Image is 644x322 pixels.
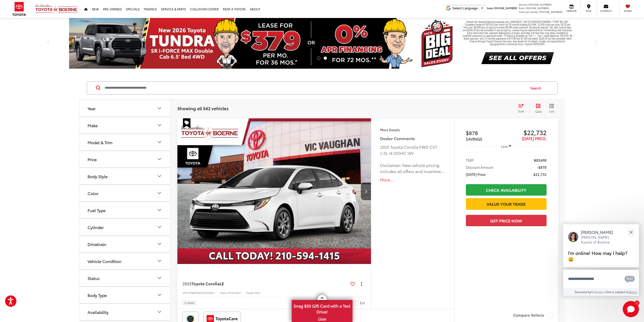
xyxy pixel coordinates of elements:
[156,139,162,145] div: Model & Trim
[88,276,100,280] div: Status
[466,158,475,163] span: TSRP:
[494,6,517,10] span: [PHONE_NUMBER]
[220,291,227,295] span: Stock:
[623,301,639,317] svg: Start Chat
[88,225,104,230] div: Cylinder
[380,144,445,174] div: 2025 Toyota Corolla FWD CVT 2.0L I4 DOHC 16V Disclaimer: New vehicle pricing includes all offers ...
[354,300,359,305] span: Ice Cap
[583,9,594,13] span: Map
[487,6,493,10] span: Sales
[533,172,547,177] span: $22,732
[622,9,633,13] span: Saved
[182,281,349,286] a: 2025Toyota CorollaLE
[88,123,98,128] div: Make
[156,156,162,162] div: Price
[156,275,162,281] div: Status
[156,309,162,315] div: Availability
[79,287,171,303] button: Body TypeBody Type
[88,259,121,263] div: Vehicle Condition
[545,103,558,113] button: List View
[535,109,542,113] span: Grid
[519,6,525,10] span: Parts
[79,134,171,150] button: Model & TrimModel & Trim
[522,136,547,141] span: [DATE] Price:
[79,270,171,286] button: StatusStatus
[183,118,191,128] span: Special
[88,208,106,213] div: Fuel Type
[568,249,627,262] span: I'm online! How may I help? 😀
[79,185,171,201] button: ColorColor
[519,10,538,14] span: Collision Center
[88,174,108,179] div: Body Style
[563,224,639,296] div: Close[PERSON_NAME][PERSON_NAME] Toyota of BoerneI'm online! How may I help? 😀Type your messageCha...
[35,4,78,14] img: Vic Vaughan Toyota of Boerne
[513,313,553,318] label: Compare Vehicle
[156,173,162,179] div: Body Style
[518,109,524,113] span: Sort
[466,215,547,226] button: Get Price Now
[88,140,112,145] div: Model & Trim
[360,300,366,305] span: Ext.
[79,304,171,320] button: AvailabilityAvailability
[549,109,554,113] span: List
[156,190,162,196] div: Color
[466,172,486,177] span: [DATE] Price:
[629,290,637,294] a: Terms
[156,258,162,264] div: Vehicle Condition
[88,310,109,314] div: Availability
[177,118,372,264] div: 2025 Toyota Corolla LE 0
[79,100,171,117] button: YearYear
[466,136,482,142] span: SAVINGS
[88,293,107,297] div: Body Type
[529,103,545,113] button: Grid View
[537,165,547,170] span: -$878
[519,3,528,6] span: Service
[361,282,362,286] span: dropdown dots
[177,118,372,264] img: 2025 Toyota Corolla LE
[177,118,372,264] a: 2025 Toyota Corolla LE2025 Toyota Corolla LE2025 Toyota Corolla LE2025 Toyota Corolla LE
[69,18,575,69] img: 2026 Toyota Tundra
[481,6,484,10] span: ▼
[506,128,547,136] span: $22,732
[575,290,591,294] span: Serviced by
[156,224,162,230] div: Cylinder
[526,82,549,94] button: Search
[623,301,639,317] button: Toggle Chat Window
[255,291,260,295] span: 1852
[156,105,162,111] div: Year
[528,3,552,6] span: [PHONE_NUMBER]
[79,219,171,235] button: CylinderCylinder
[182,280,192,286] span: 2025
[220,280,224,286] span: LE
[466,129,506,137] span: $878
[357,279,366,288] button: Actions
[88,157,97,162] div: Price
[466,198,547,210] a: Value Your Trade
[566,9,577,13] span: Service
[625,275,635,283] svg: Text
[498,142,514,151] button: Less
[88,106,96,111] div: Year
[466,184,547,196] a: Check Availability
[177,105,228,111] span: Showing all 542 vehicles
[79,202,171,218] button: Fuel TypeFuel Type
[626,227,636,238] button: Close
[156,241,162,247] div: Drivetrain
[227,291,241,295] span: STK32D857
[600,9,612,13] span: Contact
[452,6,484,10] a: Select Language​
[88,242,106,247] div: Drivetrain
[452,6,478,10] span: Select Language
[182,291,188,295] span: VIN:
[79,236,171,252] button: DrivetrainDrivetrain
[156,207,162,213] div: Fuel Type
[79,168,171,184] button: Body StyleBody Style
[636,302,637,304] span: 1
[188,291,215,295] span: 5YFB4MDE9SP32D857
[156,292,162,298] div: Body Type
[104,82,526,94] input: Search by Make, Model, or Keyword
[292,300,352,316] span: Snag $50 Gift Card with a Test Drive!
[192,280,220,286] span: Toyota Corolla
[361,182,371,200] button: Next image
